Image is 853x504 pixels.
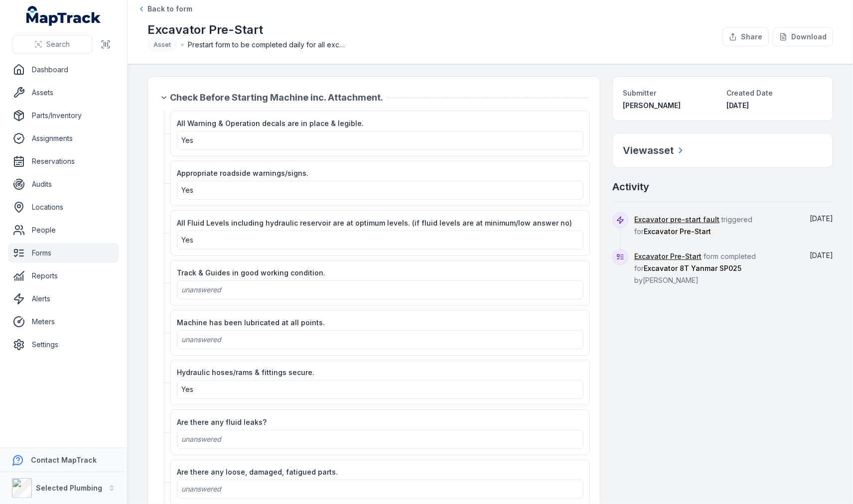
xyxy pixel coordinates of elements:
span: unanswered [181,285,221,294]
span: triggered for [634,215,752,236]
button: Search [12,35,92,54]
span: Machine has been lubricated at all points. [177,318,325,327]
strong: Selected Plumbing [36,484,102,492]
span: All Fluid Levels including hydraulic reservoir are at optimum levels. (if fluid levels are at min... [177,219,572,227]
span: [DATE] [810,251,833,259]
h2: View asset [623,143,674,157]
span: form completed for by [PERSON_NAME] [634,252,756,284]
button: Download [773,27,833,46]
h2: Activity [612,180,649,194]
a: Back to form [138,4,192,14]
a: Dashboard [8,60,119,80]
a: Settings [8,335,119,355]
a: Viewasset [623,143,686,157]
span: Yes [181,136,193,144]
span: Excavator Pre-Start [644,227,711,236]
a: Assignments [8,128,119,148]
a: Excavator pre-start fault [634,215,719,225]
span: Created Date [727,89,773,97]
a: MapTrack [26,6,101,26]
a: Forms [8,243,119,263]
a: People [8,220,119,240]
span: Are there any fluid leaks? [177,418,267,426]
span: unanswered [181,435,221,443]
a: Reports [8,266,119,286]
span: [DATE] [727,101,749,110]
span: Search [46,39,70,49]
span: Yes [181,186,193,194]
h1: Excavator Pre-Start [147,22,347,38]
span: Are there any loose, damaged, fatigued parts. [177,468,338,476]
span: unanswered [181,485,221,493]
span: Prestart form to be completed daily for all excavators. [188,40,347,50]
time: 10/7/2025, 10:24:53 AM [810,214,833,223]
span: Hydraulic hoses/rams & fittings secure. [177,368,314,377]
a: Meters [8,312,119,332]
span: Check Before Starting Machine inc. Attachment. [170,91,383,105]
span: unanswered [181,335,221,344]
a: Parts/Inventory [8,106,119,126]
div: Asset [147,38,177,52]
span: Track & Guides in good working condition. [177,268,325,277]
span: [DATE] [810,214,833,223]
span: Yes [181,385,193,393]
a: Excavator Pre-Start [634,252,702,261]
a: Audits [8,174,119,194]
span: [PERSON_NAME] [623,101,681,110]
a: Alerts [8,289,119,309]
span: All Warning & Operation decals are in place & legible. [177,119,364,127]
span: Appropriate roadside warnings/signs. [177,169,308,177]
time: 10/7/2025, 10:24:53 AM [810,251,833,259]
a: Reservations [8,151,119,171]
span: Excavator 8T Yanmar SP025 [644,264,741,272]
span: Yes [181,236,193,244]
time: 10/7/2025, 10:24:53 AM [727,101,749,110]
span: Submitter [623,89,656,97]
span: Back to form [147,4,192,14]
a: Assets [8,83,119,103]
a: Locations [8,197,119,217]
button: Share [722,27,769,46]
strong: Contact MapTrack [31,456,97,464]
